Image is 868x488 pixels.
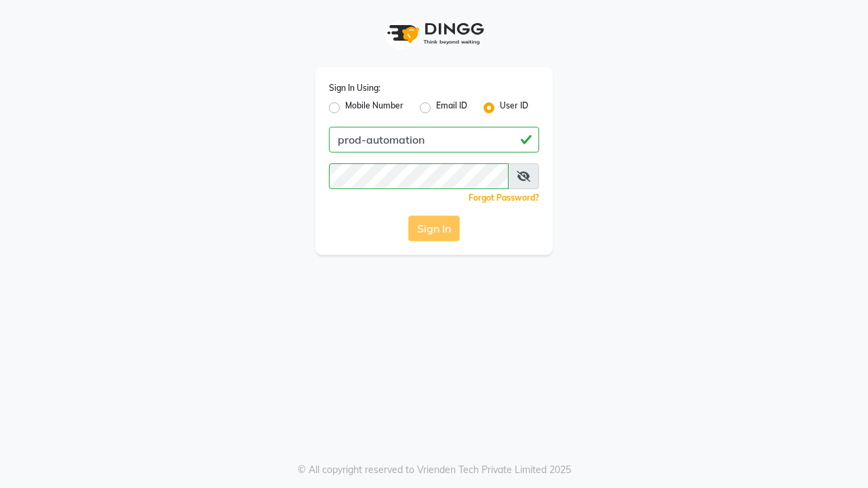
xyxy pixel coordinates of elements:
[329,82,380,94] label: Sign In Using:
[329,163,509,189] input: Username
[380,14,488,54] img: logo1.svg
[500,100,528,116] label: User ID
[345,100,403,116] label: Mobile Number
[329,127,539,152] input: Username
[469,192,539,203] a: Forgot Password?
[436,100,467,116] label: Email ID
